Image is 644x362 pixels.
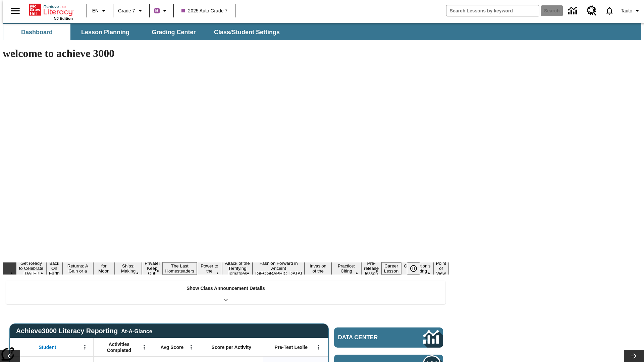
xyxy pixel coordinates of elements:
span: Avg Score [160,344,183,350]
div: Home [29,2,73,20]
button: Open side menu [5,1,25,21]
span: Dashboard [21,28,53,36]
span: Achieve3000 Literacy Reporting [16,327,152,335]
span: Class/Student Settings [214,28,280,36]
input: search field [446,5,539,16]
span: Student [39,344,56,350]
span: Lesson Planning [81,28,129,36]
button: Lesson carousel, Next [624,350,644,362]
button: Open Menu [186,342,196,352]
button: Slide 16 Point of View [433,260,449,277]
button: Slide 2 Back On Earth [46,260,62,277]
button: Slide 4 Time for Moon Rules? [93,257,115,280]
a: Data Center [564,2,583,20]
h1: welcome to achieve 3000 [3,47,449,60]
button: Open Menu [80,342,90,352]
p: Show Class Announcement Details [186,285,265,292]
button: Slide 5 Cruise Ships: Making Waves [115,257,142,280]
button: Language: EN, Select a language [89,5,111,17]
span: Activities Completed [97,341,141,353]
a: Home [29,3,73,16]
a: Data Center [334,327,443,348]
div: SubNavbar [3,24,286,40]
div: Pause [407,262,427,275]
span: EN [92,7,99,14]
span: Pre-Test Lexile [275,344,308,350]
button: Slide 9 Attack of the Terrifying Tomatoes [222,260,253,277]
span: NJ Edition [54,16,73,20]
button: Lesson Planning [72,24,139,40]
span: B [155,6,159,15]
button: Slide 8 Solar Power to the People [197,257,222,280]
div: Show Class Announcement Details [6,281,445,304]
span: Grade 7 [118,7,135,14]
button: Slide 13 Pre-release lesson [361,260,381,277]
button: Open Menu [314,342,324,352]
div: SubNavbar [3,23,641,40]
button: Grade: Grade 7, Select a grade [115,5,147,17]
button: Slide 14 Career Lesson [381,262,401,275]
button: Slide 12 Mixed Practice: Citing Evidence [331,257,361,280]
button: Slide 10 Fashion Forward in Ancient Rome [253,260,305,277]
button: Grading Center [140,24,207,40]
button: Slide 11 The Invasion of the Free CD [305,257,331,280]
button: Slide 3 Free Returns: A Gain or a Drain? [62,257,93,280]
span: Grading Center [152,28,196,36]
button: Pause [407,262,420,275]
button: Dashboard [3,24,70,40]
div: At-A-Glance [121,327,152,335]
button: Open Menu [139,342,149,352]
span: Tauto [621,7,632,14]
button: Slide 1 Get Ready to Celebrate Juneteenth! [16,260,46,277]
span: 2025 Auto Grade 7 [181,7,228,14]
a: Resource Center, Will open in new tab [583,2,601,20]
span: Score per Activity [212,344,252,350]
a: Notifications [601,2,618,19]
span: Data Center [338,334,401,341]
button: Slide 15 The Constitution's Balancing Act [401,257,433,280]
button: Slide 6 Private! Keep Out! [142,260,162,277]
button: Class/Student Settings [209,24,285,40]
button: Profile/Settings [618,5,644,17]
button: Boost Class color is purple. Change class color [152,5,171,17]
button: Slide 7 The Last Homesteaders [162,262,197,275]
